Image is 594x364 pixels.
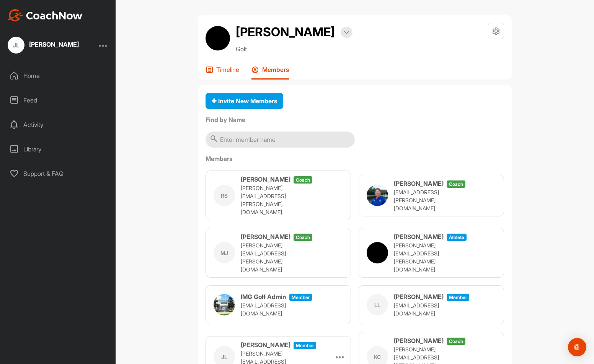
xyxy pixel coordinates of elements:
h3: [PERSON_NAME] [241,340,290,349]
div: [PERSON_NAME] [29,41,79,47]
div: Home [4,66,112,85]
h3: [PERSON_NAME] [241,232,290,241]
p: [PERSON_NAME][EMAIL_ADDRESS][PERSON_NAME][DOMAIN_NAME] [241,184,317,216]
div: Feed [4,91,112,110]
img: user [214,294,235,315]
p: [EMAIL_ADDRESS][DOMAIN_NAME] [241,301,317,317]
img: avatar [206,26,230,50]
div: Activity [4,115,112,134]
div: RS [214,185,235,206]
span: Member [294,342,316,349]
h3: [PERSON_NAME] [241,175,290,184]
p: [PERSON_NAME][EMAIL_ADDRESS][PERSON_NAME][DOMAIN_NAME] [394,241,470,273]
span: athlete [447,234,467,241]
input: Enter member name [206,132,355,148]
div: Library [4,140,112,159]
h3: [PERSON_NAME] [394,179,444,188]
h3: [PERSON_NAME] [394,232,444,241]
h2: [PERSON_NAME] [236,23,335,41]
span: Member [289,294,312,301]
p: Golf [236,44,352,54]
p: Members [262,66,289,73]
div: Support & FAQ [4,164,112,183]
span: Member [447,294,469,301]
button: Invite New Members [206,93,283,109]
label: Members [206,154,504,163]
span: coach [294,176,312,184]
div: JL [8,37,24,54]
span: coach [294,234,312,241]
img: user [367,185,388,206]
label: Find by Name [206,115,504,124]
p: [EMAIL_ADDRESS][DOMAIN_NAME] [394,301,470,317]
h3: [PERSON_NAME] [394,336,444,345]
span: coach [447,180,465,188]
div: LL [367,294,388,315]
img: arrow-down [344,31,349,34]
img: CoachNow [8,9,83,21]
p: Timeline [216,66,239,73]
span: coach [447,338,465,345]
div: MJ [214,242,235,263]
h3: IMG Golf Admin [241,292,286,301]
span: Invite New Members [212,97,277,105]
h3: [PERSON_NAME] [394,292,444,301]
img: user [367,242,388,263]
p: [EMAIL_ADDRESS][PERSON_NAME][DOMAIN_NAME] [394,188,470,212]
div: Open Intercom Messenger [568,338,586,356]
p: [PERSON_NAME][EMAIL_ADDRESS][PERSON_NAME][DOMAIN_NAME] [241,241,317,273]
